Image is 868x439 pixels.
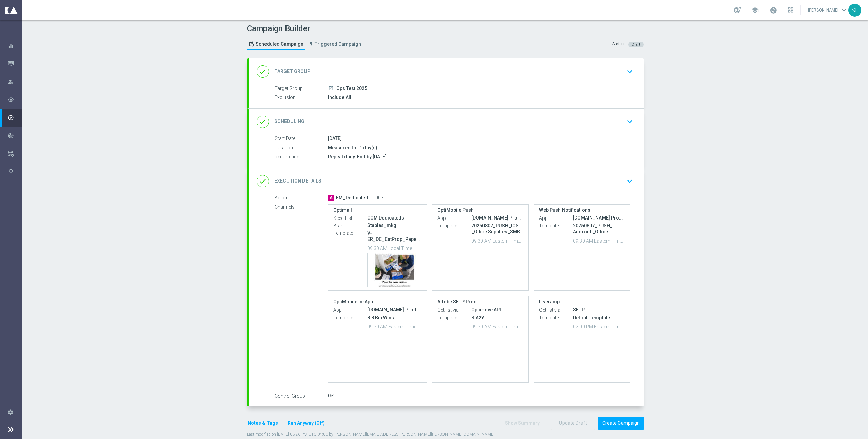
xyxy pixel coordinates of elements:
[257,116,269,128] i: done
[275,393,328,399] label: Control Group
[247,430,644,437] div: Last modified on [DATE] 03:26 PM UTC-04:00 by [PERSON_NAME][EMAIL_ADDRESS][PERSON_NAME][PERSON_NA...
[7,79,22,84] button: person_search Explore
[247,419,279,427] button: Notes & Tags
[367,230,421,242] p: V-ER_DC_CatProp_Paper_Red
[333,215,367,221] label: Seed List
[573,323,625,330] p: 02:00 PM Eastern Time ([US_STATE]) (UTC -04:00)
[274,68,311,75] h2: Target Group
[7,43,22,49] button: equalizer Dashboard
[751,6,759,14] span: school
[437,207,523,213] label: OptiMobile Push
[8,115,22,121] div: Execute
[8,43,14,49] i: equalizer
[367,323,421,330] p: 09:30 AM Eastern Time ([US_STATE]) (UTC -04:00)
[328,135,630,142] div: [DATE]
[7,169,22,174] button: lightbulb Optibot
[307,39,363,50] a: Triggered Campaign
[328,392,630,399] div: 0%
[3,403,18,421] div: Settings
[367,306,421,313] div: [DOMAIN_NAME] Production
[7,151,22,156] button: Data Studio
[437,307,471,313] label: Get list via
[367,214,421,221] div: COM Dedicateds
[8,169,14,175] i: lightbulb
[333,307,367,313] label: App
[7,115,22,120] button: play_circle_outline Execute
[624,115,635,128] button: keyboard_arrow_down
[624,175,635,188] button: keyboard_arrow_down
[573,237,625,244] p: 09:30 AM Eastern Time ([US_STATE]) (UTC -04:00)
[573,306,625,313] div: SFTP
[471,237,523,244] p: 09:30 AM Eastern Time ([US_STATE]) (UTC -04:00)
[573,223,625,235] p: 20250807_PUSH_ Android _Office Supplies_SMB
[336,85,367,92] span: Ops Test 2025
[367,314,421,321] p: 8.8 Bin Wins
[539,299,625,305] label: Liveramp
[287,419,325,427] button: Run Anyway (Off)
[333,207,421,213] label: Optimail
[8,37,22,55] div: Dashboard
[8,79,14,85] i: person_search
[8,133,22,139] div: Analyze
[8,151,22,157] div: Data Studio
[247,39,305,50] a: Scheduled Campaign
[333,299,421,305] label: OptiMobile In-App
[539,207,625,213] label: Web Push Notifications
[539,215,573,221] label: App
[275,204,328,210] label: Channels
[437,215,471,221] label: App
[256,41,303,47] span: Scheduled Campaign
[257,175,635,188] div: done Execution Details keyboard_arrow_down
[625,117,635,127] i: keyboard_arrow_down
[274,118,304,125] h2: Scheduling
[539,314,573,321] label: Template
[539,307,573,313] label: Get list via
[328,94,630,101] div: Include All
[551,417,595,430] button: Update Draft
[333,223,367,229] label: Brand
[471,214,523,221] div: [DOMAIN_NAME] Production
[275,195,328,201] label: Action
[628,41,644,47] colored-tag: Draft
[471,323,523,330] p: 09:30 AM Eastern Time ([US_STATE]) (UTC -04:00)
[625,66,635,77] i: keyboard_arrow_down
[471,223,523,235] p: 20250807_PUSH_IOS _Office Supplies_SMB
[598,417,644,430] button: Create Campaign
[275,136,328,142] label: Start Date
[437,299,523,305] label: Adobe SFTP Prod
[336,195,368,201] span: EM_Dedicated
[848,4,861,17] div: SL
[275,85,328,92] label: Target Group
[328,195,334,201] span: A
[275,145,328,151] label: Duration
[437,223,471,229] label: Template
[7,133,22,138] button: track_changes Analyze
[257,115,635,128] div: done Scheduling keyboard_arrow_down
[7,61,22,66] button: Mission Control
[8,133,14,139] i: track_changes
[367,222,421,229] div: Staples_mkg
[274,178,321,184] h2: Execution Details
[247,24,364,34] h1: Campaign Builder
[539,223,573,229] label: Template
[573,314,625,321] p: Default Template
[328,144,630,151] div: Measured for 1 day(s)
[471,314,523,321] p: BIA2Y
[275,95,328,101] label: Exclusion
[7,97,22,102] button: gps_fixed Plan
[8,115,14,121] i: play_circle_outline
[8,97,22,103] div: Plan
[333,314,367,321] label: Template
[471,306,523,313] div: Optimove API
[612,41,626,47] div: Status:
[373,195,384,201] span: 100%
[257,175,269,187] i: done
